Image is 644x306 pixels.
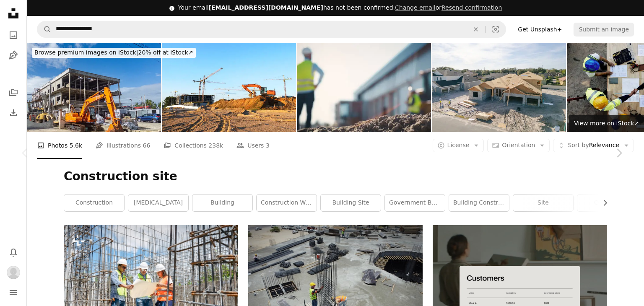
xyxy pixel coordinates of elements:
[5,47,22,64] a: Illustrations
[574,23,634,36] button: Submit an image
[178,4,502,12] div: Your email has not been confirmed.
[5,264,22,281] button: Profile
[162,43,296,132] img: Construction site. Buildings under construction. Tower Cranes on Residential Buildings construction.
[597,194,607,211] button: scroll list to the right
[432,43,566,132] img: New Construction Home - Orlando Florida - Developing Neighborhood - House Under Construction - Ro...
[208,141,223,150] span: 238k
[248,287,423,294] a: a group of men standing on top of a construction site
[395,4,502,11] span: or
[64,279,238,287] a: a group of people standing on top of a construction site
[577,194,637,211] a: concrete
[64,169,607,184] h1: Construction site
[297,43,431,132] img: Construction, thinking and blur of man for planning, maintenance and architecture design. Thinkin...
[5,84,22,101] a: Collections
[7,266,20,279] img: Avatar of user Yazan Hasan
[321,194,381,211] a: building site
[513,23,567,36] a: Get Unsplash+
[27,43,201,63] a: Browse premium images on iStock|20% off at iStock↗
[37,21,506,38] form: Find visuals sitewide
[502,142,535,148] span: Orientation
[568,142,589,148] span: Sort by
[128,194,188,211] a: [MEDICAL_DATA]
[192,194,252,211] a: building
[5,284,22,301] button: Menu
[433,139,484,152] button: License
[553,139,634,152] button: Sort byRelevance
[447,142,470,148] span: License
[27,43,161,132] img: Rosehall, East Berbice-Corentyne, Guyana - Building Construction with Heavy Equipment around
[37,21,52,37] button: Search Unsplash
[209,4,323,11] span: [EMAIL_ADDRESS][DOMAIN_NAME]
[5,244,22,261] button: Notifications
[266,141,270,150] span: 3
[395,4,436,11] a: Change email
[467,21,485,37] button: Clear
[257,194,317,211] a: construction workers
[32,48,196,58] div: 20% off at iStock ↗
[594,113,644,193] a: Next
[164,132,223,159] a: Collections 238k
[5,27,22,44] a: Photos
[486,21,506,37] button: Visual search
[513,194,573,211] a: site
[64,194,124,211] a: construction
[236,132,270,159] a: Users 3
[143,141,151,150] span: 66
[385,194,445,211] a: government building
[441,4,502,12] button: Resend confirmation
[568,141,619,150] span: Relevance
[449,194,509,211] a: building construction
[34,49,138,56] span: Browse premium images on iStock |
[487,139,550,152] button: Orientation
[574,120,639,127] span: View more on iStock ↗
[569,115,644,132] a: View more on iStock↗
[96,132,150,159] a: Illustrations 66
[5,104,22,121] a: Download History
